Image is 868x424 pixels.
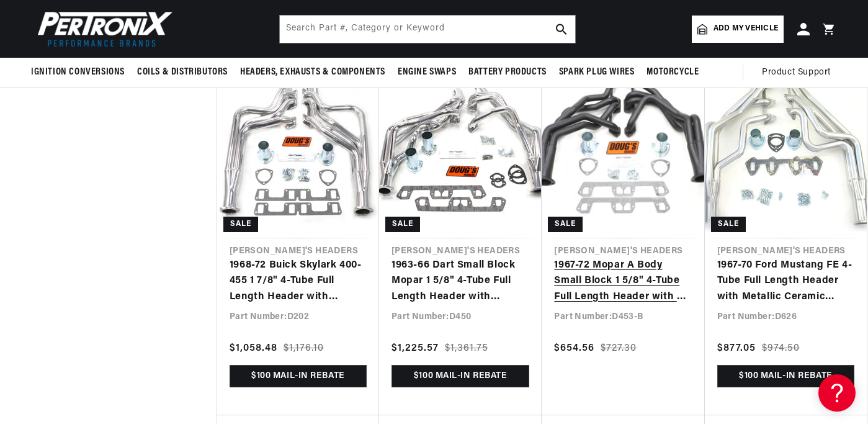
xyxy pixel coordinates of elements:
summary: Motorcycle [640,58,705,87]
a: Add my vehicle [692,16,784,43]
button: search button [548,16,575,43]
span: Battery Products [468,66,547,79]
a: 1963-66 Dart Small Block Mopar 1 5/8" 4-Tube Full Length Header with Metallic Ceramic Coating [391,258,529,305]
img: Pertronix [31,7,174,50]
a: 1967-72 Mopar A Body Small Block 1 5/8" 4-Tube Full Length Header with Hi-Temp Black Coating [554,258,692,305]
span: Product Support [762,66,831,79]
summary: Battery Products [462,58,553,87]
span: Engine Swaps [398,66,456,79]
input: Search Part #, Category or Keyword [280,16,575,43]
span: Ignition Conversions [31,66,125,79]
span: Motorcycle [647,66,699,79]
summary: Coils & Distributors [131,58,234,87]
summary: Headers, Exhausts & Components [234,58,391,87]
summary: Engine Swaps [391,58,462,87]
span: Spark Plug Wires [559,66,635,79]
summary: Product Support [762,58,837,88]
span: Coils & Distributors [137,66,228,79]
span: Headers, Exhausts & Components [240,66,385,79]
a: 1968-72 Buick Skylark 400-455 1 7/8" 4-Tube Full Length Header with Metallic Ceramic Coating [230,258,367,305]
summary: Spark Plug Wires [553,58,641,87]
a: 1967-70 Ford Mustang FE 4-Tube Full Length Header with Metallic Ceramic Coating [717,258,854,305]
summary: Ignition Conversions [31,58,131,87]
span: Add my vehicle [714,23,778,35]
